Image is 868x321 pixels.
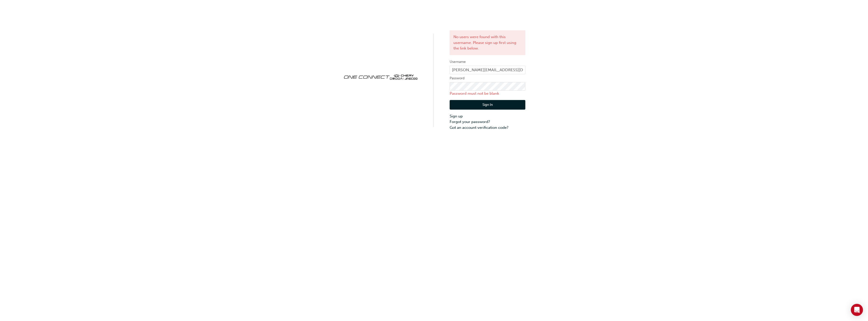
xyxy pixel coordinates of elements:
[450,113,525,119] a: Sign up
[450,119,525,125] a: Forgot your password?
[343,70,418,83] img: oneconnect
[450,30,525,55] div: No users were found with this username. Please sign up first using the link below.
[450,59,525,65] label: Username
[450,66,525,74] input: Username
[450,125,525,131] a: Got an account verification code?
[450,100,525,110] button: Sign In
[450,91,525,96] p: Password must not be blank
[851,304,863,316] div: Open Intercom Messenger
[450,75,525,81] label: Password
